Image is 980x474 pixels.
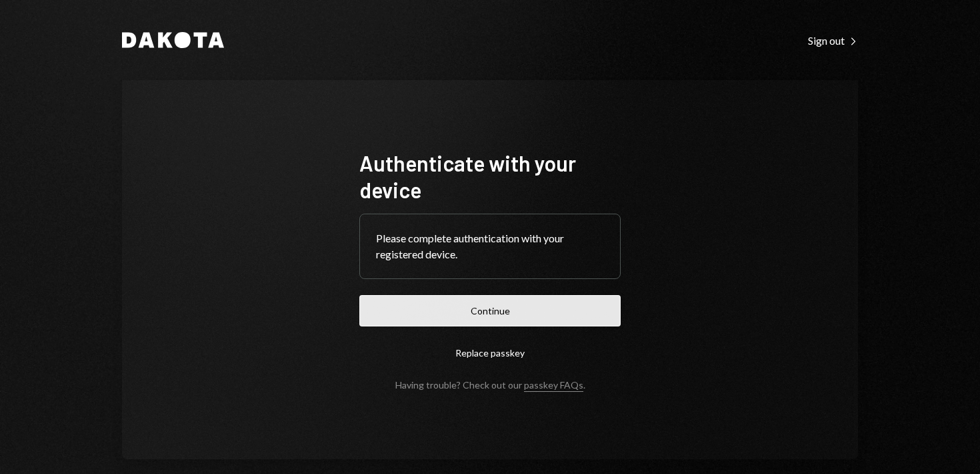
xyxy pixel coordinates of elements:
[524,379,583,392] a: passkey FAQs
[395,379,585,391] div: Having trouble? Check out our .
[376,230,604,262] div: Please complete authentication with your registered device.
[359,295,621,326] button: Continue
[359,337,621,369] button: Replace passkey
[808,34,858,47] div: Sign out
[359,150,621,203] h1: Authenticate with your device
[808,33,858,47] a: Sign out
